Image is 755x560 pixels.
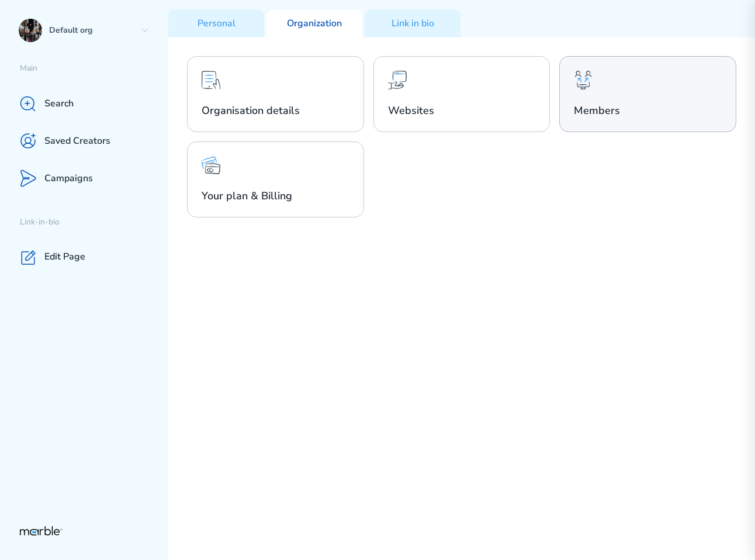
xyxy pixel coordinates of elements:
[44,98,74,110] p: Search
[574,103,722,117] h2: Members
[287,18,342,30] p: Organization
[44,135,110,147] p: Saved Creators
[392,18,434,30] p: Link in bio
[20,63,168,74] p: Main
[202,189,349,203] h2: Your plan & Billing
[49,25,136,36] p: Default org
[44,172,93,185] p: Campaigns
[44,251,85,263] p: Edit Page
[388,103,536,117] h2: Websites
[202,103,349,117] h2: Organisation details
[198,18,235,30] p: Personal
[20,217,168,228] p: Link-in-bio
